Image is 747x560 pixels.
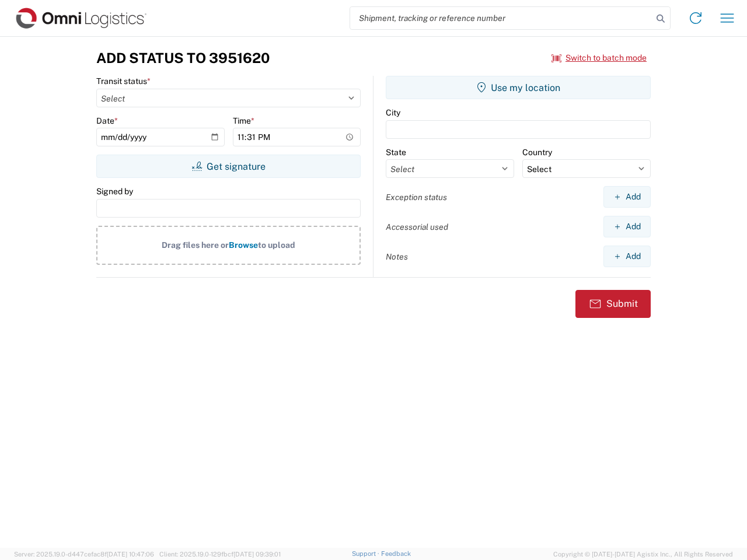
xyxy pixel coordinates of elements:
[381,550,411,557] a: Feedback
[603,216,651,237] button: Add
[386,76,651,99] button: Use my location
[575,290,651,318] button: Submit
[551,48,647,68] button: Switch to batch mode
[233,116,254,126] label: Time
[386,147,406,157] label: State
[233,551,281,558] span: [DATE] 09:39:01
[107,551,154,558] span: [DATE] 10:47:06
[159,551,281,558] span: Client: 2025.19.0-129fbcf
[162,240,229,250] span: Drag files here or
[386,107,400,118] label: City
[96,155,361,178] button: Get signature
[603,186,651,208] button: Add
[553,549,733,559] span: Copyright © [DATE]-[DATE] Agistix Inc., All Rights Reserved
[603,246,651,267] button: Add
[350,7,652,29] input: Shipment, tracking or reference number
[352,550,381,557] a: Support
[14,551,154,558] span: Server: 2025.19.0-d447cefac8f
[386,222,448,232] label: Accessorial used
[522,147,552,157] label: Country
[96,116,118,126] label: Date
[96,50,270,66] h3: Add Status to 3951620
[96,186,133,197] label: Signed by
[229,240,258,250] span: Browse
[258,240,295,250] span: to upload
[96,76,151,86] label: Transit status
[386,192,447,202] label: Exception status
[386,251,408,262] label: Notes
